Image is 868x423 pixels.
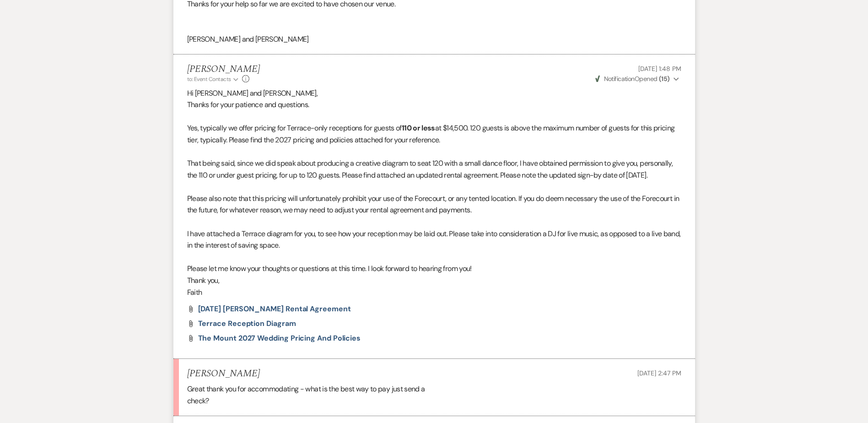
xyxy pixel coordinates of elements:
strong: ( 15 ) [659,75,670,83]
span: [DATE] 2:47 PM [637,369,681,377]
h5: [PERSON_NAME] [187,368,260,380]
a: [DATE] [PERSON_NAME] Rental Agreement [198,305,351,313]
p: Faith [187,287,681,298]
span: Notification [604,75,635,83]
p: Hi [PERSON_NAME] and [PERSON_NAME], [187,87,681,99]
p: Thanks for your patience and questions. [187,99,681,111]
h5: [PERSON_NAME] [187,64,260,75]
span: The Mount 2027 Wedding Pricing and Policies [198,333,361,343]
p: Please also note that this pricing will unfortunately prohibit your use of the Forecourt, or any ... [187,193,681,216]
strong: 110 or less [402,123,435,133]
p: Yes, typically we offer pricing for Terrace-only receptions for guests of at $14,500. 120 guests ... [187,122,681,146]
button: NotificationOpened (15) [594,74,681,84]
p: I have attached a Terrace diagram for you, to see how your reception may be laid out. Please take... [187,228,681,251]
span: [DATE] [PERSON_NAME] Rental Agreement [198,304,351,314]
span: Terrace reception diagram [198,319,296,328]
div: Great thank you for accommodating - what is the best way to pay just send a check? [187,383,681,407]
span: Opened [595,75,670,83]
span: to: Event Contacts [187,76,231,83]
p: Please let me know your thoughts or questions at this time. I look forward to hearing from you! [187,263,681,275]
a: Terrace reception diagram [198,320,296,327]
button: to: Event Contacts [187,75,240,83]
span: [DATE] 1:48 PM [638,65,681,73]
p: Thank you, [187,275,681,287]
a: The Mount 2027 Wedding Pricing and Policies [198,335,361,342]
p: That being said, since we did speak about producing a creative diagram to seat 120 with a small d... [187,157,681,181]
